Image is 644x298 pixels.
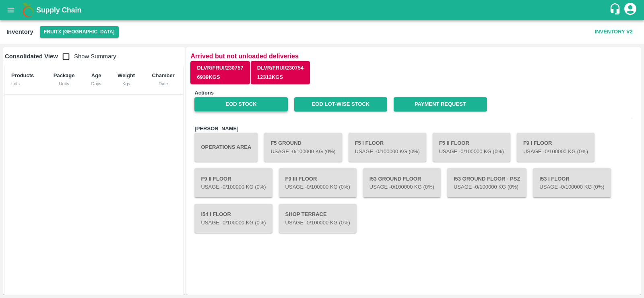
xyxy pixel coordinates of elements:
button: I53 Ground FloorUsage -0/100000 Kg (0%) [363,168,441,197]
b: Package [54,72,75,78]
b: Inventory [6,29,33,35]
b: Weight [118,72,135,78]
div: customer-support [609,3,623,17]
button: Select DC [40,26,119,38]
b: Supply Chain [36,6,81,14]
span: Show Summary [58,53,116,60]
button: Operations Area [194,133,258,162]
p: Usage - 0 /100000 Kg (0%) [523,148,588,156]
p: Usage - 0 /100000 Kg (0%) [201,183,266,191]
b: Products [11,72,34,78]
button: F9 III FloorUsage -0/100000 Kg (0%) [279,168,357,197]
button: DLVR/FRUI/2307576939Kgs [190,61,250,84]
p: Usage - 0 /100000 Kg (0%) [285,219,350,227]
b: Actions [194,90,214,96]
a: EOD Stock [194,97,287,111]
p: Usage - 0 /100000 Kg (0%) [539,183,604,191]
button: F9 I FloorUsage -0/100000 Kg (0%) [517,133,594,162]
button: DLVR/FRUI/23075412312Kgs [251,61,310,84]
b: Chamber [152,72,174,78]
p: Arrived but not unloaded deliveries [190,51,637,61]
div: Date [150,80,177,87]
p: Usage - 0 /100000 Kg (0%) [355,148,420,156]
div: Kgs [116,80,137,87]
b: Consolidated View [5,53,58,60]
img: logo [20,2,36,18]
button: F5 I FloorUsage -0/100000 Kg (0%) [349,133,426,162]
button: I53 I FloorUsage -0/100000 Kg (0%) [533,168,611,197]
div: account of current user [623,2,638,18]
p: Usage - 0 /100000 Kg (0%) [454,183,520,191]
a: Supply Chain [36,4,609,16]
p: Usage - 0 /100000 Kg (0%) [285,183,350,191]
button: Inventory V2 [592,25,636,39]
div: Lots [11,80,38,87]
button: Shop TerraceUsage -0/100000 Kg (0%) [279,204,357,233]
button: F5 GroundUsage -0/100000 Kg (0%) [264,133,342,162]
div: Units [51,80,76,87]
a: Payment Request [394,97,487,111]
button: F5 II FloorUsage -0/100000 Kg (0%) [433,133,510,162]
p: Usage - 0 /100000 Kg (0%) [270,148,335,156]
button: F9 II FloorUsage -0/100000 Kg (0%) [194,168,272,197]
p: Usage - 0 /100000 Kg (0%) [369,183,434,191]
a: EOD Lot-wise Stock [294,97,387,111]
p: Usage - 0 /100000 Kg (0%) [439,148,504,156]
button: I53 Ground Floor - PSZUsage -0/100000 Kg (0%) [447,168,526,197]
b: [PERSON_NAME] [194,125,238,132]
button: open drawer [2,1,20,19]
p: Usage - 0 /100000 Kg (0%) [201,219,266,227]
div: Days [90,80,103,87]
b: Age [91,72,101,78]
button: I54 I FloorUsage -0/100000 Kg (0%) [194,204,272,233]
